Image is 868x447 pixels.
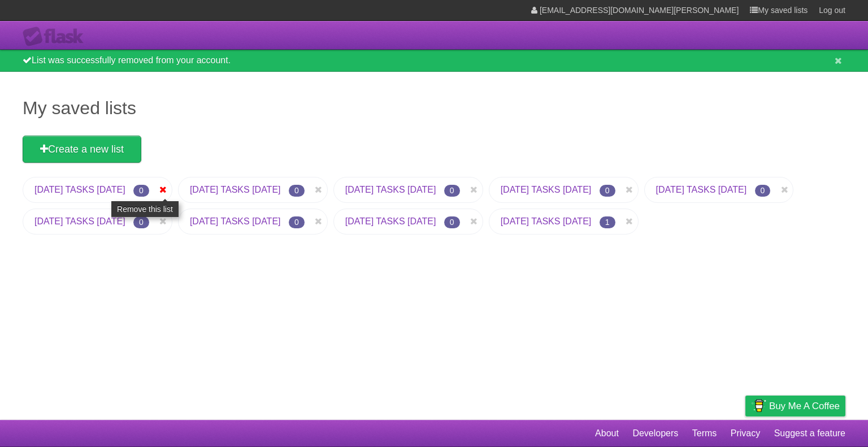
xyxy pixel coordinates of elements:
a: [DATE] TASKS [DATE] [34,185,125,194]
a: [DATE] TASKS [DATE] [190,216,281,226]
span: 0 [133,185,149,197]
a: Create a new list [23,136,141,163]
a: [DATE] TASKS [DATE] [501,185,592,194]
a: Buy me a coffee [745,396,845,416]
a: About [595,423,619,444]
span: 0 [755,185,771,197]
h1: My saved lists [23,94,845,121]
a: [DATE] TASKS [DATE] [345,216,436,226]
a: [DATE] TASKS [DATE] [656,185,747,194]
span: 0 [444,216,460,228]
span: 0 [289,216,305,228]
div: Flask [23,27,90,47]
a: Developers [632,423,678,444]
span: 0 [289,185,305,197]
span: Buy me a coffee [769,396,840,416]
a: Terms [692,423,717,444]
span: 1 [600,216,615,228]
a: [DATE] TASKS [DATE] [190,185,281,194]
img: Buy me a coffee [751,396,766,415]
span: 0 [133,216,149,228]
a: [DATE] TASKS [DATE] [345,185,436,194]
span: 0 [444,185,460,197]
span: 0 [600,185,615,197]
a: [DATE] TASKS [DATE] [34,216,125,226]
a: [DATE] TASKS [DATE] [501,216,592,226]
a: Privacy [731,423,760,444]
a: Suggest a feature [774,423,845,444]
